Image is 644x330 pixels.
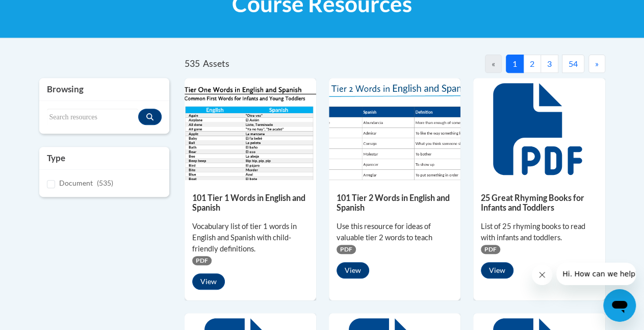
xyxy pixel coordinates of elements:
h5: 101 Tier 1 Words in English and Spanish [192,193,308,213]
span: 535 [185,58,200,69]
span: PDF [337,245,356,254]
button: Next [588,55,605,73]
h5: 101 Tier 2 Words in English and Spanish [337,193,453,213]
button: View [337,262,369,278]
span: PDF [192,256,212,265]
iframe: Message from company [556,263,636,285]
button: 54 [562,55,584,73]
span: (535) [97,179,113,187]
span: Hi. How can we help? [6,7,83,15]
span: PDF [481,245,500,254]
span: Document [59,179,93,187]
div: Use this resource for ideas of valuable tier 2 words to teach [337,221,453,243]
div: List of 25 rhyming books to read with infants and toddlers. [481,221,597,243]
iframe: Button to launch messaging window [603,289,636,322]
img: d35314be-4b7e-462d-8f95-b17e3d3bb747.pdf [185,78,316,180]
span: Assets [203,58,229,69]
nav: Pagination Navigation [395,55,605,73]
button: 1 [506,55,524,73]
button: Search resources [138,109,162,125]
iframe: Close message [532,265,552,285]
div: Vocabulary list of tier 1 words in English and Spanish with child-friendly definitions. [192,221,308,255]
img: 836e94b2-264a-47ae-9840-fb2574307f3b.pdf [329,78,460,180]
h3: Browsing [47,83,162,95]
button: 3 [540,55,558,73]
button: View [481,262,513,278]
span: » [595,59,599,68]
h5: 25 Great Rhyming Books for Infants and Toddlers [481,193,597,213]
input: Search resources [47,109,138,126]
button: View [192,273,225,290]
h3: Type [47,152,162,164]
button: 2 [523,55,541,73]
